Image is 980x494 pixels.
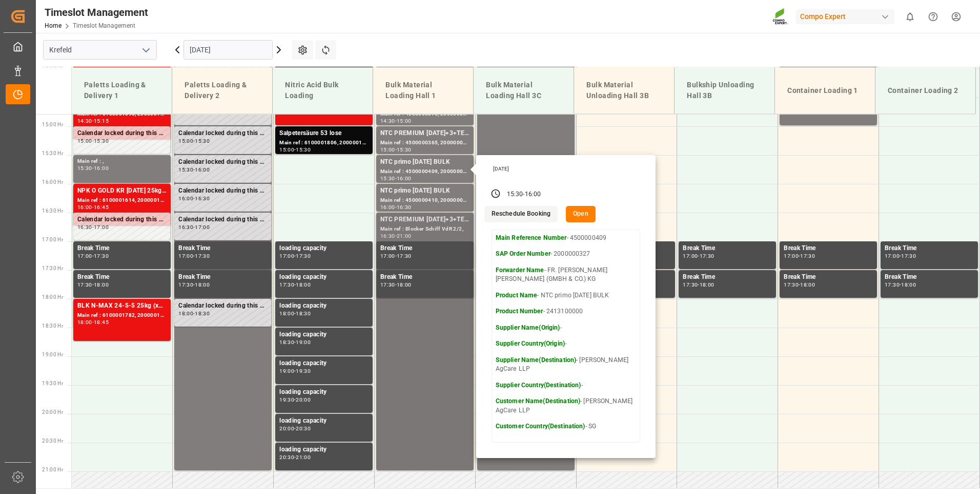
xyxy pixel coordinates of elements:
[683,272,772,282] div: Break Time
[281,75,364,105] div: Nitric Acid Bulk Loading
[42,409,63,415] span: 20:00 Hr
[178,167,193,172] div: 15:30
[42,237,63,242] span: 17:00 Hr
[900,254,901,258] div: -
[77,128,166,139] div: Calendar locked during this period.
[380,196,469,205] div: Main ref : 4500000410, 2000000327
[395,119,397,123] div: -
[496,234,636,243] p: - 4500000409
[42,179,63,185] span: 16:00 Hr
[397,234,412,238] div: 21:00
[395,176,397,181] div: -
[683,75,766,105] div: Bulkship Unloading Hall 3B
[884,81,967,100] div: Container Loading 2
[77,196,167,205] div: Main ref : 6100001614, 2000001384
[523,190,524,199] div: -
[296,254,311,258] div: 17:30
[381,75,465,105] div: Bulk Material Loading Hall 1
[294,254,296,258] div: -
[496,422,636,431] p: - SG
[698,282,699,287] div: -
[395,254,397,258] div: -
[482,75,565,105] div: Bulk Material Loading Hall 3C
[525,190,541,199] div: 16:00
[77,254,92,258] div: 17:00
[395,282,397,287] div: -
[380,186,469,196] div: NTC primo [DATE] BULK
[783,81,867,100] div: Container Loading 1
[94,139,109,143] div: 15:30
[800,254,815,258] div: 17:30
[496,234,567,241] strong: Main Reference Number
[397,282,412,287] div: 18:00
[279,358,369,369] div: loading capacity
[796,7,899,26] button: Compo Expert
[193,196,195,201] div: -
[397,147,412,152] div: 15:30
[496,307,636,316] p: - 2413100000
[294,340,296,345] div: -
[77,205,92,210] div: 16:00
[279,272,369,282] div: loading capacity
[42,323,63,329] span: 18:30 Hr
[496,324,636,333] p: -
[279,128,369,139] div: Salpetersäure 53 lose
[193,311,195,316] div: -
[279,397,294,402] div: 19:30
[900,282,901,287] div: -
[42,381,63,386] span: 19:30 Hr
[195,311,210,316] div: 18:30
[45,22,62,29] a: Home
[395,205,397,210] div: -
[496,324,560,331] strong: Supplier Name(Origin)
[784,272,873,282] div: Break Time
[77,320,92,325] div: 18:00
[77,225,92,230] div: 16:30
[178,272,268,282] div: Break Time
[294,455,296,460] div: -
[507,190,523,199] div: 15:30
[92,205,94,210] div: -
[899,5,922,28] button: show 0 new notifications
[279,445,369,455] div: loading capacity
[92,282,94,287] div: -
[901,254,916,258] div: 17:30
[279,139,369,147] div: Main ref : 6100001806, 2000001470
[496,340,565,347] strong: Supplier Country(Origin)
[294,426,296,431] div: -
[92,166,94,170] div: -
[42,438,63,444] span: 20:30 Hr
[80,75,164,105] div: Paletts Loading & Delivery 1
[279,416,369,426] div: loading capacity
[77,186,167,196] div: NPK O GOLD KR [DATE] 25kg (x60) IT
[77,119,92,123] div: 14:30
[380,176,395,181] div: 15:30
[380,243,469,254] div: Break Time
[380,157,469,167] div: NTC primo [DATE] BULK
[77,139,92,143] div: 15:00
[800,282,815,287] div: 18:00
[178,301,267,311] div: Calendar locked during this period.
[178,196,193,201] div: 16:00
[195,139,210,143] div: 15:30
[77,272,167,282] div: Break Time
[380,147,395,152] div: 15:00
[193,139,195,143] div: -
[799,254,800,258] div: -
[772,8,789,26] img: Screenshot%202023-09-29%20at%2010.02.21.png_1712312052.png
[496,250,550,257] strong: SAP Order Number
[195,167,210,172] div: 16:00
[279,301,369,311] div: loading capacity
[496,266,636,284] p: - FR. [PERSON_NAME] [PERSON_NAME] (GMBH & CO.) KG
[496,397,580,405] strong: Customer Name(Destination)
[784,282,799,287] div: 17:30
[784,254,799,258] div: 17:00
[178,311,193,316] div: 18:00
[178,215,267,225] div: Calendar locked during this period.
[700,282,714,287] div: 18:00
[296,311,311,316] div: 18:30
[380,128,469,139] div: NTC PREMIUM [DATE]+3+TE BULK
[42,208,63,214] span: 16:30 Hr
[178,254,193,258] div: 17:00
[45,5,148,20] div: Timeslot Management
